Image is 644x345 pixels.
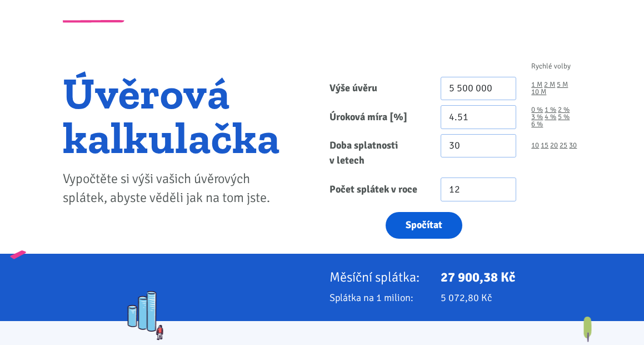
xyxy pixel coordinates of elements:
span: Rychlé volby [531,63,571,70]
label: Doba splatnosti v letech [322,134,433,173]
p: Splátka na 1 milion: [330,290,426,305]
p: Vypočtěte si výši vašich úvěrových splátek, abyste věděli jak na tom jste. [63,170,280,208]
a: 1 % [545,106,556,114]
a: 0 % [531,106,543,114]
a: 30 [569,142,577,149]
p: Měsíční splátka: [330,269,426,285]
a: 10 [531,142,539,149]
p: 27 900,38 Kč [441,269,581,285]
a: 6 % [531,121,543,128]
label: Počet splátek v roce [322,178,433,201]
a: 25 [560,142,567,149]
a: 10 M [531,88,546,96]
a: 2 M [544,81,555,88]
label: Výše úvěru [322,77,433,101]
p: 5 072,80 Kč [441,290,581,305]
h1: Úvěrová kalkulačka [63,71,280,160]
a: 2 % [558,106,570,114]
label: Úroková míra [%] [322,105,433,129]
button: Spočítat [386,212,462,239]
a: 4 % [545,114,556,121]
a: 5 M [557,81,568,88]
a: 20 [550,142,558,149]
a: 3 % [531,114,543,121]
a: 5 % [558,114,570,121]
a: 15 [541,142,548,149]
a: 1 M [531,81,542,88]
